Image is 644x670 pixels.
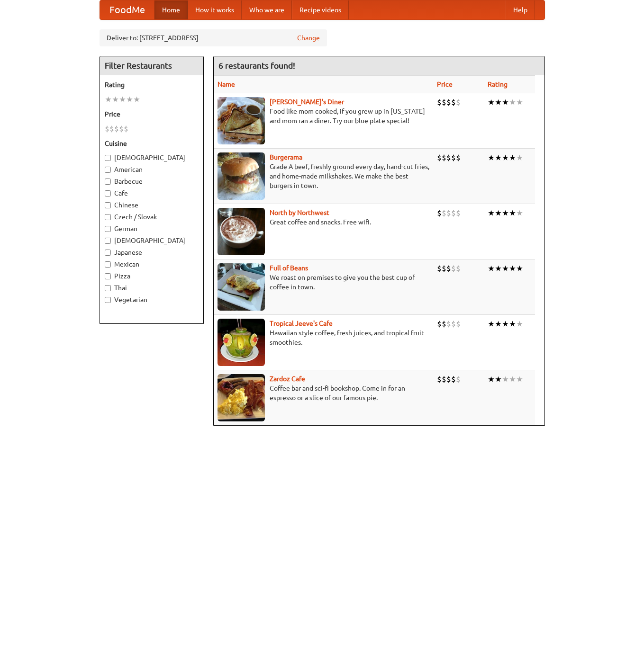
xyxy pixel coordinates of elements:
[437,152,442,163] li: $
[270,375,305,383] a: Zardoz Cafe
[109,124,114,134] li: $
[218,208,265,255] img: north.jpg
[509,208,516,218] li: ★
[105,261,111,268] input: Mexican
[516,374,523,384] li: ★
[442,319,446,329] li: $
[502,152,509,163] li: ★
[456,319,461,329] li: $
[446,263,451,274] li: $
[114,124,119,134] li: $
[437,374,442,384] li: $
[488,97,495,107] li: ★
[270,98,344,106] a: [PERSON_NAME]'s Diner
[270,264,308,272] a: Full of Beans
[446,319,451,329] li: $
[105,271,199,281] label: Pizza
[188,0,242,19] a: How it works
[105,155,111,161] input: [DEMOGRAPHIC_DATA]
[105,259,199,269] label: Mexican
[502,374,509,384] li: ★
[292,0,349,19] a: Recipe videos
[488,208,495,218] li: ★
[456,208,461,218] li: $
[516,263,523,274] li: ★
[133,94,140,105] li: ★
[456,97,461,107] li: $
[100,0,154,19] a: FoodMe
[100,29,327,46] div: Deliver to: [STREET_ADDRESS]
[456,152,461,163] li: $
[218,273,429,292] p: We roast on premises to give you the best cup of coffee in town.
[488,152,495,163] li: ★
[105,273,111,279] input: Pizza
[105,283,199,293] label: Thai
[105,179,111,185] input: Barbecue
[270,320,333,327] a: Tropical Jeeve's Cafe
[495,97,502,107] li: ★
[509,263,516,274] li: ★
[451,152,456,163] li: $
[105,190,111,197] input: Cafe
[105,285,111,291] input: Thai
[105,109,199,119] h5: Price
[105,238,111,244] input: [DEMOGRAPHIC_DATA]
[105,226,111,232] input: German
[112,94,119,105] li: ★
[446,208,451,218] li: $
[154,0,188,19] a: Home
[218,319,265,366] img: jeeves.jpg
[516,152,523,163] li: ★
[442,263,446,274] li: $
[451,208,456,218] li: $
[218,384,429,402] p: Coffee bar and sci-fi bookshop. Come in for an espresso or a slice of our famous pie.
[105,295,199,304] label: Vegetarian
[105,212,199,222] label: Czech / Slovak
[218,328,429,347] p: Hawaiian style coffee, fresh juices, and tropical fruit smoothies.
[451,263,456,274] li: $
[488,374,495,384] li: ★
[124,124,128,134] li: $
[105,167,111,173] input: American
[509,319,516,329] li: ★
[218,80,235,88] a: Name
[105,202,111,208] input: Chinese
[516,319,523,329] li: ★
[456,374,461,384] li: $
[516,208,523,218] li: ★
[105,200,199,210] label: Chinese
[451,97,456,107] li: $
[506,0,535,19] a: Help
[437,319,442,329] li: $
[270,153,302,161] a: Burgerama
[218,152,265,200] img: burgerama.jpg
[100,56,203,75] h4: Filter Restaurants
[446,152,451,163] li: $
[105,153,199,162] label: [DEMOGRAPHIC_DATA]
[105,94,112,105] li: ★
[270,209,329,216] b: North by Northwest
[218,217,429,227] p: Great coffee and snacks. Free wifi.
[218,162,429,190] p: Grade A beef, freshly ground every day, hand-cut fries, and home-made milkshakes. We make the bes...
[105,80,199,89] h5: Rating
[218,374,265,421] img: zardoz.jpg
[502,97,509,107] li: ★
[218,61,295,70] ng-pluralize: 6 restaurants found!
[502,208,509,218] li: ★
[509,152,516,163] li: ★
[488,319,495,329] li: ★
[495,208,502,218] li: ★
[488,263,495,274] li: ★
[105,139,199,148] h5: Cuisine
[451,374,456,384] li: $
[446,97,451,107] li: $
[218,263,265,311] img: beans.jpg
[119,124,124,134] li: $
[218,107,429,125] p: Food like mom cooked, if you grew up in [US_STATE] and mom ran a diner. Try our blue plate special!
[105,188,199,198] label: Cafe
[119,94,126,105] li: ★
